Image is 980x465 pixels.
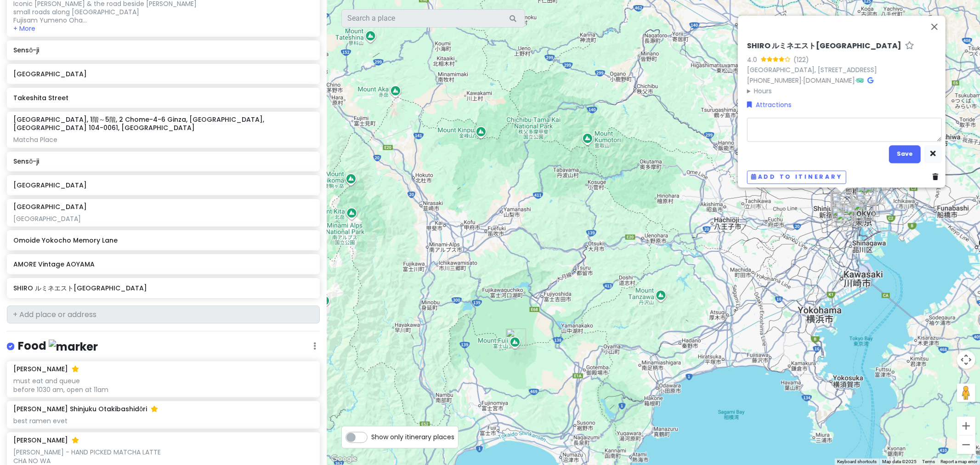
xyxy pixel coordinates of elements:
div: Takeshita Street [833,201,853,221]
div: [GEOGRAPHIC_DATA] [13,215,313,223]
h6: Omoide Yokocho Memory Lane [13,236,313,244]
h6: [GEOGRAPHIC_DATA], 1階～5階, 2 Chome-4-6 Ginza, [GEOGRAPHIC_DATA], [GEOGRAPHIC_DATA] 104-0061, [GEOG... [13,115,313,132]
span: Map data ©2025 [882,459,917,464]
a: Open this area in Google Maps (opens a new window) [329,453,359,465]
h6: SHIRO ルミネエスト[GEOGRAPHIC_DATA] [13,284,313,292]
a: Star place [905,41,914,51]
div: Shibuya Scramble Crossing [832,206,852,226]
button: Drag Pegman onto the map to open Street View [957,384,975,402]
div: AMORE Vintage AOYAMA [835,203,855,223]
a: [PHONE_NUMBER] [747,76,802,85]
img: Google [329,453,359,465]
i: Google Maps [867,77,873,84]
div: Kuroge Wagyu Ichinoya Asakusa [864,184,884,204]
h6: Sensō-ji [13,157,313,165]
input: + Add place or address [7,306,320,324]
h6: [PERSON_NAME] [13,365,79,373]
div: HARAJUKU VILLAGE [834,201,855,221]
div: Age.3 GINZA [855,200,875,221]
div: Tokyo Tower [847,206,867,227]
i: Starred [72,366,79,372]
button: Close [923,16,946,38]
div: Iruca Tokyo Roppongi [842,204,862,224]
h6: Sensō-ji [13,46,313,54]
h6: [GEOGRAPHIC_DATA] [13,181,313,189]
i: Starred [72,437,79,443]
h6: AMORE Vintage AOYAMA [13,260,313,268]
div: Ikina Sushi Dokoro Abe Roppongi [844,205,864,225]
h6: [PERSON_NAME] [13,436,79,444]
a: Report a map error [940,459,977,464]
a: Attractions [747,100,792,110]
h6: [GEOGRAPHIC_DATA] [13,203,87,211]
summary: Hours [747,86,942,96]
a: Terms (opens in new tab) [922,459,935,464]
div: Ramen Tatsunoya Shinjuku Otakibashidōri [831,191,851,211]
div: Oedo Antique Market [853,198,873,219]
div: Mount Fuji [506,329,526,349]
div: Ginza [854,201,874,221]
a: [GEOGRAPHIC_DATA], [STREET_ADDRESS] [747,66,877,75]
button: Add to itinerary [747,170,846,184]
input: Search a place [341,9,525,28]
div: Gyukatsu Motomura Ueno [856,185,877,205]
div: SHIRO ルミネエスト新宿店 [832,193,852,213]
img: marker [49,340,98,354]
div: must eat and queue before 1030 am, open at 11am [13,377,313,393]
div: Matcha Place [13,136,313,144]
button: Zoom in [957,417,975,435]
div: Omoide Yokocho Memory Lane [831,192,851,212]
span: Show only itinerary places [371,432,454,442]
div: · · [747,41,942,96]
a: Delete place [933,172,942,182]
button: Map camera controls [957,351,975,369]
div: 4.0 [747,55,761,65]
div: Ginza Steak Shibuya [832,207,852,227]
div: Yasubei of Ebisu [836,211,856,232]
i: Tripadvisor [856,77,864,84]
a: [DOMAIN_NAME] [803,76,855,85]
button: Keyboard shortcuts [837,459,877,465]
button: Save [889,145,921,163]
button: + More [13,24,35,33]
div: Hatoya Asakusa [865,183,885,204]
button: Zoom out [957,436,975,454]
h6: SHIRO ルミネエスト[GEOGRAPHIC_DATA] [747,41,901,51]
h6: [GEOGRAPHIC_DATA] [13,70,313,78]
div: WAGYU YAKINIKU NIKUTARASHI [832,196,852,216]
i: Starred [151,406,158,412]
h4: Food [18,339,98,354]
div: Shinjuku City [833,192,853,212]
div: best ramen evet [13,417,313,425]
h6: Takeshita Street [13,94,313,102]
div: (122) [793,55,809,65]
div: 柴田第一ビル [856,191,876,211]
h6: [PERSON_NAME] Shinjuku Otakibashidōri [13,405,158,413]
div: Nihonbashi Tonkatsu Hajime [856,195,877,215]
